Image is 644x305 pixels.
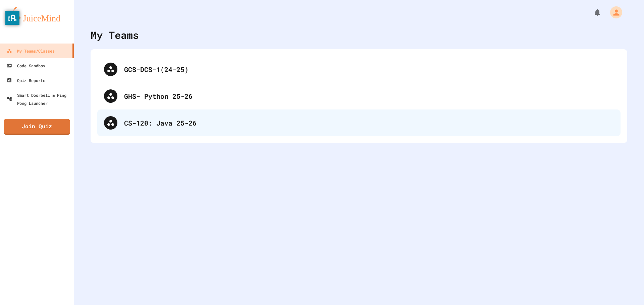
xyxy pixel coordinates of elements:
div: GHS- Python 25-26 [97,83,621,109]
a: Join Quiz [4,119,70,135]
div: Smart Doorbell & Ping Pong Launcher [7,91,71,107]
div: CS-120: Java 25-26 [97,109,621,136]
div: GCS-DCS-1(24-25) [97,56,621,83]
div: Quiz Reports [7,76,45,84]
div: CS-120: Java 25-26 [124,118,614,128]
div: My Teams/Classes [7,47,55,55]
button: privacy banner [5,11,19,25]
div: My Account [603,5,624,20]
div: Code Sandbox [7,62,45,70]
img: logo-orange.svg [7,7,67,24]
div: GCS-DCS-1(24-25) [124,64,614,74]
div: My Notifications [581,7,603,18]
div: GHS- Python 25-26 [124,91,614,101]
div: My Teams [91,27,139,43]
